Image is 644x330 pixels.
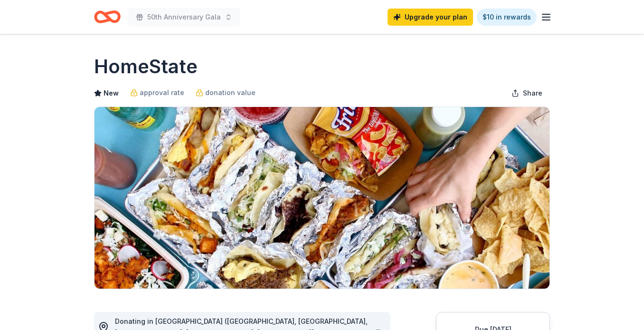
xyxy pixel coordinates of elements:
[94,53,198,80] h1: HomeState
[147,11,221,23] span: 50th Anniversary Gala
[128,8,240,27] button: 50th Anniversary Gala
[95,107,549,289] img: Image for HomeState
[504,84,550,103] button: Share
[388,9,473,26] a: Upgrade your plan
[523,87,542,99] span: Share
[477,9,537,26] a: $10 in rewards
[130,87,184,98] a: approval rate
[104,87,119,99] span: New
[205,87,256,98] span: donation value
[196,87,256,98] a: donation value
[94,6,121,28] a: Home
[140,87,184,98] span: approval rate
